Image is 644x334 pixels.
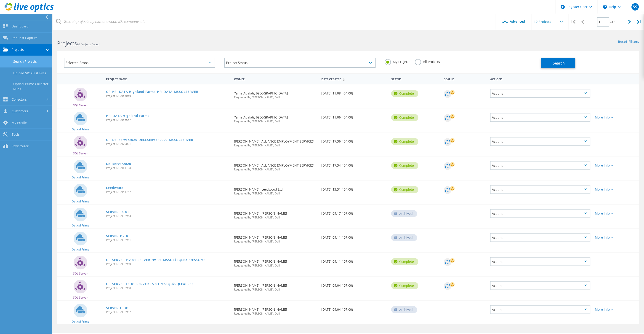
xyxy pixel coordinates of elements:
[106,94,230,97] span: Project ID: 3058066
[106,263,230,265] span: Project ID: 2912960
[73,104,88,107] span: SQL Server
[232,84,319,103] div: Yama Adalati, [GEOGRAPHIC_DATA]
[490,185,591,194] div: Actions
[234,240,317,243] span: Requested by [PERSON_NAME], Dell
[391,114,418,121] div: Complete
[385,59,410,63] label: My Projects
[490,113,591,122] div: Actions
[595,188,637,191] div: More Info
[72,320,89,323] span: Optical Prime
[106,143,230,145] span: Project ID: 2970001
[319,75,389,83] div: Date Created
[490,161,591,170] div: Actions
[232,156,319,175] div: [PERSON_NAME], ALLIANCE EMPLOYMENT SERVICES
[391,306,417,313] div: Archived
[77,42,99,46] span: 26 Projects Found
[319,156,389,172] div: [DATE] 17:34 (-04:00)
[603,5,607,9] svg: \n
[234,288,317,291] span: Requested by [PERSON_NAME], Dell
[389,75,441,83] div: Status
[319,84,389,100] div: [DATE] 11:08 (-04:00)
[106,119,230,121] span: Project ID: 3056557
[234,312,317,315] span: Requested by [PERSON_NAME], Dell
[72,224,89,227] span: Optical Prime
[541,58,575,68] button: Search
[553,61,565,66] span: Search
[490,233,591,242] div: Actions
[232,132,319,151] div: [PERSON_NAME], ALLIANCE EMPLOYMENT SERVICES
[224,58,376,68] div: Project Status
[72,128,89,131] span: Optical Prime
[106,114,149,117] a: HFI-DATA Highland Farms
[106,162,131,165] a: Dellserver2020
[319,253,389,268] div: [DATE] 09:11 (-07:00)
[73,296,88,299] span: SQL Server
[391,282,418,289] div: Complete
[595,212,637,215] div: More Info
[319,180,389,196] div: [DATE] 13:31 (-04:00)
[595,308,637,311] div: More Info
[391,162,418,169] div: Complete
[57,40,77,47] b: Projects
[391,138,418,145] div: Complete
[391,186,418,193] div: Complete
[232,75,319,83] div: Owner
[106,138,193,141] a: OP-Dellserver2020-DELLSERVER2020-MSSQLSERVER
[319,229,389,244] div: [DATE] 09:11 (-07:00)
[232,108,319,127] div: Yama Adalati, [GEOGRAPHIC_DATA]
[53,14,496,30] input: Search projects by name, owner, ID, company, etc
[232,229,319,248] div: [PERSON_NAME], [PERSON_NAME]
[106,306,129,310] a: SERVER-FS-01
[488,75,593,83] div: Actions
[595,164,637,167] div: More Info
[64,58,215,68] div: Selected Scans
[234,216,317,219] span: Requested by [PERSON_NAME], Dell
[232,180,319,199] div: [PERSON_NAME], Leedwood Ltd
[415,59,440,63] label: All Projects
[569,14,578,30] div: |
[234,144,317,147] span: Requested by [PERSON_NAME], Dell
[232,301,319,320] div: [PERSON_NAME], [PERSON_NAME]
[611,20,615,24] span: of 3
[510,20,525,23] span: Advanced
[106,90,198,93] a: OP-HFI-DATA Highland Farms-HFI-DATA-MSSQLSERVER
[73,272,88,275] span: SQL Server
[490,305,591,314] div: Actions
[442,75,488,83] div: Deal Id
[319,277,389,292] div: [DATE] 09:04 (-07:00)
[106,186,124,189] a: Leedwood
[106,215,230,217] span: Project ID: 2912963
[490,209,591,218] div: Actions
[106,167,230,169] span: Project ID: 2961108
[391,258,418,265] div: Complete
[319,205,389,220] div: [DATE] 09:17 (-07:00)
[490,89,591,98] div: Actions
[72,200,89,203] span: Optical Prime
[106,239,230,241] span: Project ID: 2912961
[234,96,317,99] span: Requested by [PERSON_NAME], Dell
[391,234,417,241] div: Archived
[595,236,637,239] div: More Info
[490,281,591,290] div: Actions
[595,116,637,119] div: More Info
[73,152,88,155] span: SQL Server
[106,234,130,237] a: SERVER-HV-01
[232,277,319,296] div: [PERSON_NAME], [PERSON_NAME]
[232,253,319,272] div: [PERSON_NAME], [PERSON_NAME]
[319,301,389,316] div: [DATE] 09:04 (-07:00)
[106,311,230,313] span: Project ID: 2912957
[633,5,637,9] span: SS
[490,137,591,146] div: Actions
[319,132,389,148] div: [DATE] 17:36 (-04:00)
[106,258,206,261] a: OP-SERVER-HV-01-SERVER-HV-01-MSSQL$SQLEXPRESSOME
[319,108,389,124] div: [DATE] 11:06 (-04:00)
[618,40,639,44] a: Reset Filters
[106,210,129,213] a: SERVER-TS-01
[72,248,89,251] span: Optical Prime
[234,120,317,123] span: Requested by [PERSON_NAME], Dell
[391,90,418,97] div: Complete
[5,10,54,13] a: Live Optics Dashboard
[391,210,417,217] div: Archived
[234,264,317,267] span: Requested by [PERSON_NAME], Dell
[72,176,89,179] span: Optical Prime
